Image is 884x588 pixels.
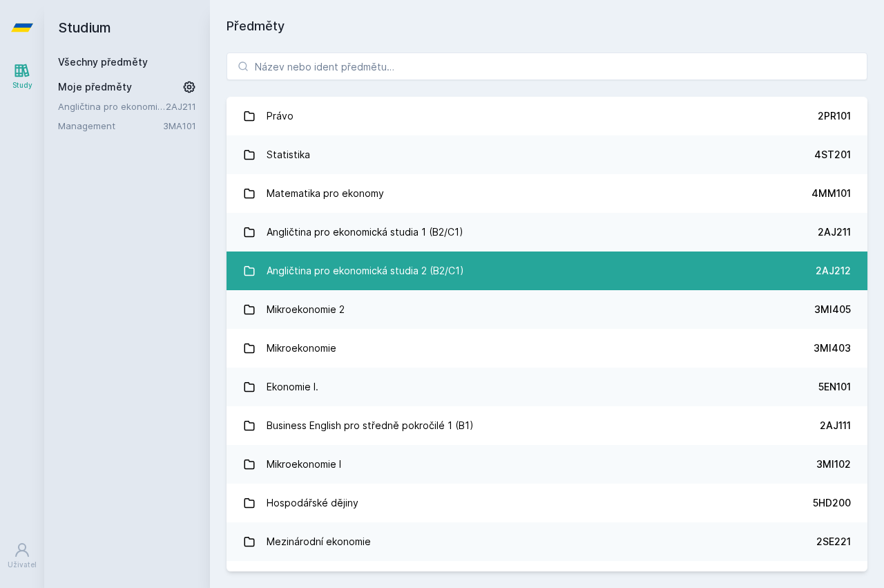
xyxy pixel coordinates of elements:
[818,380,851,394] div: 5EN101
[267,373,318,401] div: Ekonomie I.
[818,109,851,123] div: 2PR101
[814,148,851,162] div: 4ST201
[267,180,384,207] div: Matematika pro ekonomy
[227,406,867,445] a: Business English pro středně pokročilé 1 (B1) 2AJ111
[267,528,371,556] div: Mezinárodní ekonomie
[8,560,37,570] div: Uživatel
[227,368,867,406] a: Ekonomie I. 5EN101
[227,174,867,213] a: Matematika pro ekonomy 4MM101
[58,99,166,113] a: Angličtina pro ekonomická studia 1 (B2/C1)
[811,187,851,200] div: 4MM101
[3,55,41,97] a: Study
[816,264,851,278] div: 2AJ212
[814,341,851,355] div: 3MI403
[227,135,867,174] a: Statistika 4ST201
[267,102,294,130] div: Právo
[58,119,163,133] a: Management
[820,419,851,433] div: 2AJ111
[58,56,148,68] a: Všechny předměty
[816,457,851,471] div: 3MI102
[227,17,867,36] h1: Předměty
[227,97,867,135] a: Právo 2PR101
[227,329,867,368] a: Mikroekonomie 3MI403
[267,334,336,362] div: Mikroekonomie
[227,484,867,522] a: Hospodářské dějiny 5HD200
[267,489,358,517] div: Hospodářské dějiny
[227,290,867,329] a: Mikroekonomie 2 3MI405
[813,496,851,510] div: 5HD200
[814,303,851,316] div: 3MI405
[227,252,867,290] a: Angličtina pro ekonomická studia 2 (B2/C1) 2AJ212
[166,101,196,112] a: 2AJ211
[3,535,41,577] a: Uživatel
[227,522,867,561] a: Mezinárodní ekonomie 2SE221
[12,80,32,91] div: Study
[267,296,345,323] div: Mikroekonomie 2
[267,451,341,478] div: Mikroekonomie I
[227,445,867,484] a: Mikroekonomie I 3MI102
[816,535,851,549] div: 2SE221
[818,225,851,239] div: 2AJ211
[267,218,463,246] div: Angličtina pro ekonomická studia 1 (B2/C1)
[267,412,474,439] div: Business English pro středně pokročilé 1 (B1)
[163,120,196,131] a: 3MA101
[227,53,867,80] input: Název nebo ident předmětu…
[58,80,132,94] span: Moje předměty
[267,257,464,285] div: Angličtina pro ekonomická studia 2 (B2/C1)
[267,141,310,169] div: Statistika
[227,213,867,252] a: Angličtina pro ekonomická studia 1 (B2/C1) 2AJ211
